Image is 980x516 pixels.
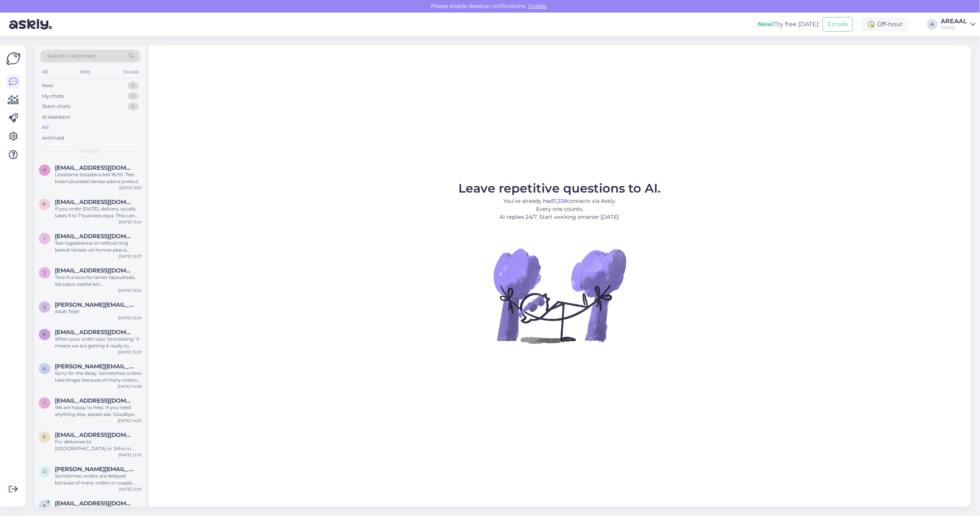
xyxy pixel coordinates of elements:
[55,205,142,219] div: If you order [DATE], delivery usually takes 3 to 7 business days. This can change depending on pr...
[118,418,142,424] div: [DATE] 14:03
[553,197,567,204] b: 7,228
[55,240,142,253] div: Teie tagasikanne on tehtud ning laekub tänase või homse päeva jooksul.
[43,167,46,173] span: v
[44,236,45,241] span: i
[55,370,142,384] div: Sorry for the delay. Sometimes orders take longer because of many orders or supply problems. We a...
[118,349,142,355] div: [DATE] 15:03
[118,288,142,293] div: [DATE] 15:24
[941,18,975,30] a: AREAALAreaal
[55,329,134,336] span: kirsimaamartin@outlook.com
[55,164,134,171] span: vitaly.farafonov@gmail.com
[119,219,142,225] div: [DATE] 15:41
[118,253,142,259] div: [DATE] 15:37
[55,500,134,507] span: aavo@wormald.ee
[491,227,628,364] img: No Chat active
[128,103,139,110] div: 0
[758,21,774,28] b: New!
[55,466,134,473] span: Olga.jel@icloud.com
[42,82,53,89] div: New
[119,185,142,191] div: [DATE] 16:31
[6,51,21,66] img: Askly Logo
[81,148,100,154] span: All chats
[79,67,92,77] div: Web
[119,486,142,492] div: [DATE] 12:01
[118,384,142,389] div: [DATE] 14:06
[941,18,967,24] div: AREAAL
[42,124,49,131] div: All
[55,301,134,308] span: sirkel@hotmail.com
[43,331,46,337] span: k
[40,67,49,77] div: All
[55,473,142,486] div: Sometimes, orders are delayed because of many orders or supply chain problems. We are trying our ...
[55,233,134,240] span: ivars.cibulis@gmail.com
[47,52,96,60] span: Search customers
[42,113,70,121] div: AI Assistant
[862,18,909,31] div: Off-hour
[927,19,938,30] div: A
[55,336,142,349] div: When your order says "processing," it means we are getting it ready to send. This includes pickin...
[55,438,142,452] div: For deliveries to [GEOGRAPHIC_DATA] or Jõhvi in [PERSON_NAME][GEOGRAPHIC_DATA], we estimate deliv...
[55,199,134,205] span: pedakpiret@gmail.com
[55,267,134,274] span: jarveltjessica@gmail.com
[44,400,45,406] span: i
[42,103,70,110] div: Team chats
[55,432,134,438] span: pedak.maret@gmail.com
[128,82,139,89] div: 0
[55,363,134,370] span: Aleksei_dm@mail.ru
[43,366,46,371] span: A
[55,397,134,404] span: info@katusemehed.ee
[527,3,549,10] span: Enable
[43,503,46,508] span: a
[55,404,142,418] div: We are happy to help. If you need anything else, please ask. Goodbye and have a great day!
[43,270,46,276] span: j
[941,24,967,30] div: Areaal
[823,17,853,32] button: Emails
[42,92,64,100] div: My chats
[758,20,820,29] div: Try free [DATE]:
[118,315,142,321] div: [DATE] 15:24
[55,171,142,185] div: Lõpetame tööpäeva kell 18:00. Teie kirjani jõutakse tänase päeva jooksul.
[42,134,64,142] div: Archived
[459,181,661,196] span: Leave repetitive questions to AI.
[122,67,140,77] div: Socials
[43,201,46,207] span: p
[43,304,46,310] span: s
[459,197,661,221] p: You’ve already had contacts via Askly. Every one counts. AI replies 24/7. Start working smarter [...
[55,308,142,315] div: Aitäh Teile!
[128,92,139,100] div: 0
[43,468,46,474] span: O
[118,452,142,458] div: [DATE] 12:32
[43,434,46,440] span: p
[55,274,142,288] div: Tere! Kui soovite tarnet täpsustada, siis palun saatke kiri [EMAIL_ADDRESS][DOMAIN_NAME]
